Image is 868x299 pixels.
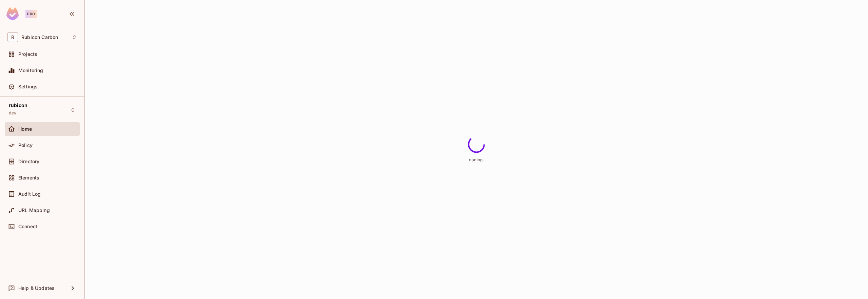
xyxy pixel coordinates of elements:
[18,68,43,73] span: Monitoring
[7,32,18,42] span: R
[18,159,39,164] span: Directory
[18,191,41,197] span: Audit Log
[9,110,16,116] span: dev
[18,84,38,89] span: Settings
[18,224,37,229] span: Connect
[18,143,33,148] span: Policy
[25,10,37,18] div: Pro
[18,51,37,57] span: Projects
[18,126,32,132] span: Home
[6,7,19,20] img: SReyMgAAAABJRU5ErkJggg==
[18,285,55,291] span: Help & Updates
[21,35,58,40] span: Workspace: Rubicon Carbon
[18,208,50,213] span: URL Mapping
[467,157,486,162] span: Loading...
[18,175,39,180] span: Elements
[9,103,27,108] span: rubicon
